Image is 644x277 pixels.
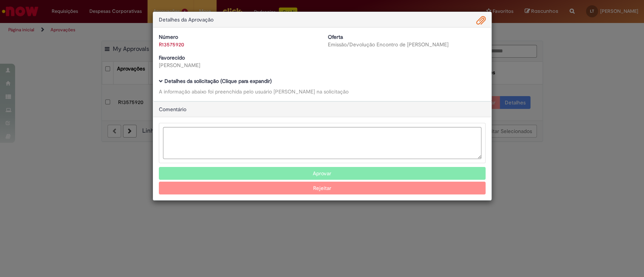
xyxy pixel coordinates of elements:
[159,34,178,40] b: Número
[328,41,486,48] div: Emissão/Devolução Encontro de [PERSON_NAME]
[159,16,214,23] span: Detalhes da Aprovação
[159,41,184,48] a: R13575920
[159,106,186,113] span: Comentário
[164,78,272,84] b: Detalhes da solicitação (Clique para expandir)
[328,34,343,40] b: Oferta
[159,54,185,61] b: Favorecido
[159,167,486,180] button: Aprovar
[159,88,486,95] div: A informação abaixo foi preenchida pelo usuário [PERSON_NAME] na solicitação
[159,61,317,69] div: [PERSON_NAME]
[159,78,486,84] h5: Detalhes da solicitação (Clique para expandir)
[159,182,486,194] button: Rejeitar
